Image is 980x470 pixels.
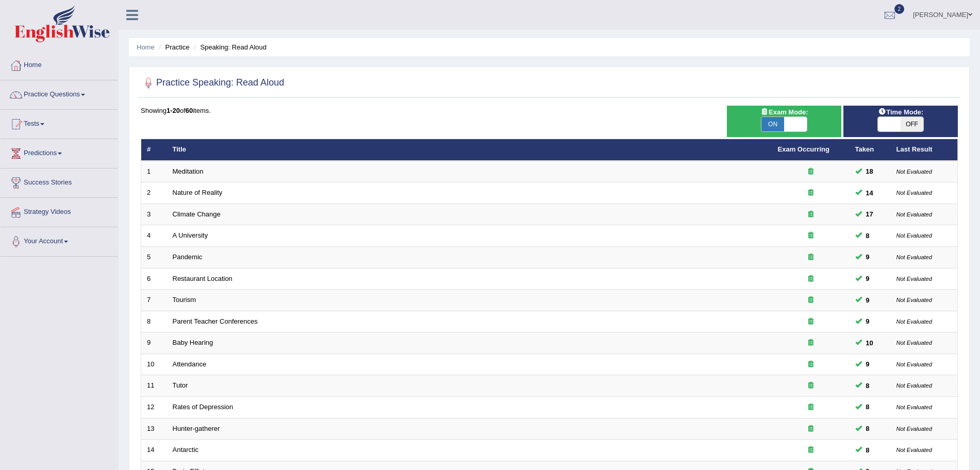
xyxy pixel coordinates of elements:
a: Strategy Videos [1,198,118,224]
div: Exam occurring question [778,231,844,241]
td: 8 [141,311,167,332]
div: Exam occurring question [778,381,844,391]
small: Not Evaluated [896,340,932,346]
span: ON [761,117,784,131]
div: Exam occurring question [778,445,844,455]
td: 11 [141,375,167,397]
small: Not Evaluated [896,276,932,282]
span: OFF [901,117,923,131]
span: Time Mode: [874,107,927,117]
a: Success Stories [1,169,118,194]
li: Speaking: Read Aloud [191,42,267,52]
small: Not Evaluated [896,254,932,260]
small: Not Evaluated [896,190,932,196]
a: Tourism [173,296,196,304]
a: Exam Occurring [778,145,829,153]
small: Not Evaluated [896,318,932,325]
div: Exam occurring question [778,402,844,412]
small: Not Evaluated [896,426,932,432]
td: 13 [141,418,167,440]
span: You can still take this question [862,316,874,327]
div: Exam occurring question [778,274,844,284]
div: Exam occurring question [778,188,844,198]
span: You can still take this question [862,166,877,177]
a: Home [137,43,155,51]
a: Climate Change [173,210,221,218]
small: Not Evaluated [896,404,932,410]
a: Baby Hearing [173,339,213,346]
div: Exam occurring question [778,253,844,262]
a: Antarctic [173,446,199,454]
span: You can still take this question [862,380,874,391]
div: Exam occurring question [778,338,844,348]
small: Not Evaluated [896,297,932,303]
span: You can still take this question [862,209,877,220]
span: You can still take this question [862,251,874,262]
b: 1-20 [167,107,180,114]
a: Tests [1,110,118,136]
td: 7 [141,290,167,311]
small: Not Evaluated [896,169,932,175]
span: You can still take this question [862,401,874,412]
span: You can still take this question [862,359,874,370]
a: Restaurant Location [173,275,232,282]
th: Taken [850,139,891,161]
a: Tutor [173,381,188,389]
small: Not Evaluated [896,447,932,453]
a: Practice Questions [1,80,118,106]
small: Not Evaluated [896,211,932,217]
span: 2 [894,4,905,14]
span: You can still take this question [862,295,874,306]
a: Predictions [1,139,118,165]
div: Exam occurring question [778,167,844,177]
h2: Practice Speaking: Read Aloud [141,75,284,91]
td: 5 [141,247,167,268]
a: Home [1,51,118,77]
a: A University [173,231,208,239]
a: Attendance [173,360,207,368]
small: Not Evaluated [896,382,932,389]
td: 1 [141,161,167,182]
td: 4 [141,225,167,247]
div: Exam occurring question [778,317,844,327]
span: You can still take this question [862,445,874,456]
td: 2 [141,182,167,204]
div: Exam occurring question [778,424,844,434]
a: Parent Teacher Conferences [173,317,258,325]
a: Meditation [173,167,204,175]
a: Pandemic [173,253,203,261]
td: 14 [141,440,167,461]
div: Exam occurring question [778,210,844,220]
li: Practice [156,42,189,52]
div: Exam occurring question [778,360,844,370]
div: Exam occurring question [778,295,844,305]
td: 6 [141,268,167,290]
td: 9 [141,332,167,354]
small: Not Evaluated [896,361,932,367]
td: 10 [141,354,167,375]
th: Title [167,139,772,161]
b: 60 [186,107,193,114]
div: Showing of items. [141,106,958,115]
span: You can still take this question [862,338,877,348]
div: Show exams occurring in exams [727,106,841,137]
a: Nature of Reality [173,189,223,196]
span: Exam Mode: [756,107,812,117]
span: You can still take this question [862,230,874,241]
span: You can still take this question [862,273,874,284]
a: Your Account [1,227,118,253]
span: You can still take this question [862,188,877,198]
small: Not Evaluated [896,232,932,239]
a: Hunter-gatherer [173,425,220,432]
td: 3 [141,204,167,225]
th: Last Result [891,139,958,161]
span: You can still take this question [862,423,874,434]
td: 12 [141,396,167,418]
a: Rates of Depression [173,403,234,411]
th: # [141,139,167,161]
